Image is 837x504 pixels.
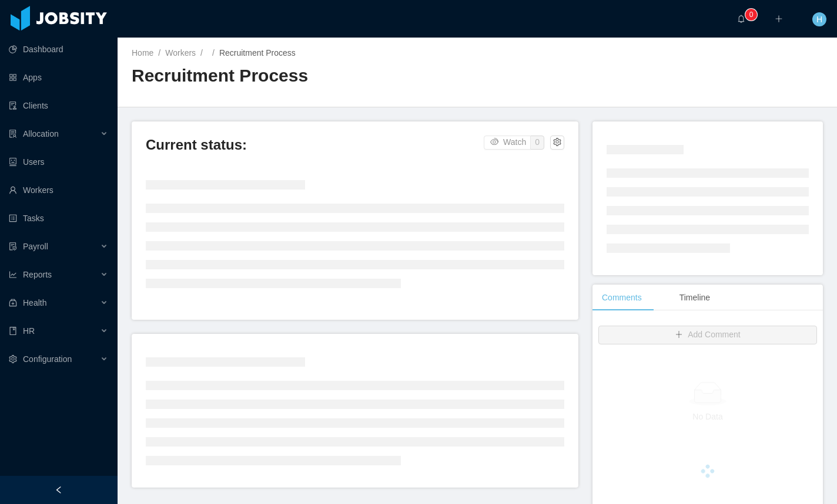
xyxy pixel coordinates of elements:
span: Health [23,298,46,307]
sup: 0 [745,9,757,21]
i: icon: solution [9,130,17,138]
i: icon: medicine-box [9,299,17,307]
button: icon: plusAdd Comment [598,326,817,344]
span: Payroll [23,242,48,251]
i: icon: file-protect [9,242,17,251]
a: icon: appstoreApps [9,66,108,89]
span: / [158,48,160,57]
i: icon: book [9,327,17,335]
i: icon: plus [775,15,783,23]
a: icon: robotUsers [9,150,108,174]
div: Comments [592,285,651,311]
span: Configuration [23,354,72,364]
a: icon: pie-chartDashboard [9,38,108,61]
h3: Current status: [146,136,484,154]
span: Allocation [23,129,59,138]
span: / [200,48,203,57]
h2: Recruitment Process [132,64,477,88]
i: icon: line-chart [9,270,17,279]
span: / [212,48,215,57]
i: icon: bell [737,15,745,23]
a: icon: userWorkers [9,178,108,202]
span: HR [23,326,35,336]
button: icon: setting [550,136,564,150]
a: Home [132,48,153,57]
span: H [816,12,822,26]
div: Timeline [670,285,719,311]
i: icon: setting [9,355,17,363]
span: Recruitment Process [219,48,296,57]
button: 0 [530,136,544,150]
a: icon: auditClients [9,94,108,117]
a: Workers [165,48,196,57]
span: Reports [23,270,52,279]
a: icon: profileTasks [9,207,108,230]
